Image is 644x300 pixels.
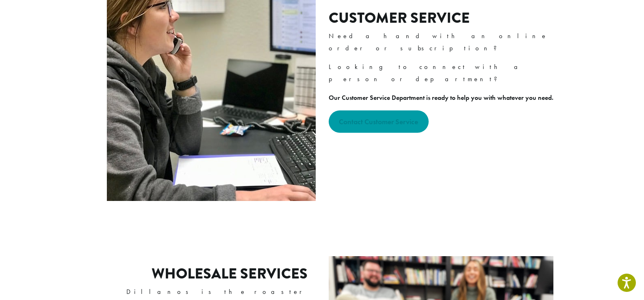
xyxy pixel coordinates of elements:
strong: Contact Customer Service [339,117,418,126]
h2: Customer Service [329,9,560,27]
h2: Wholesale Services [152,265,308,283]
a: Contact Customer Service [329,110,429,133]
strong: Our Customer Service Department is ready to help you with whatever you need. [329,93,553,102]
p: Looking to connect with a person or department? [329,61,560,85]
p: Need a hand with an online order or subscription? [329,30,560,54]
